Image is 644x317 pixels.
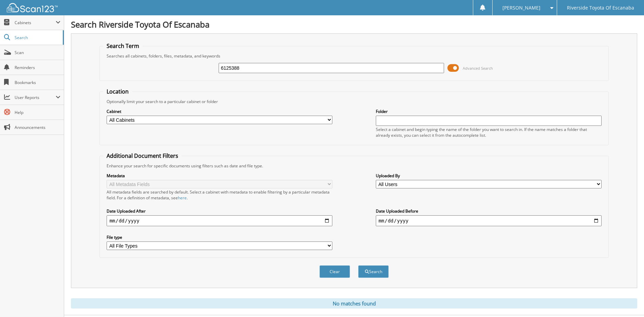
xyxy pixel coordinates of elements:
[103,53,605,59] div: Searches all cabinets, folders, files, metadata, and keywords
[107,208,332,214] label: Date Uploaded After
[103,152,182,160] legend: Additional Document Filters
[15,110,60,115] span: Help
[376,208,602,214] label: Date Uploaded Before
[376,109,602,114] label: Folder
[376,215,602,226] input: end
[107,109,332,114] label: Cabinet
[319,265,350,278] button: Clear
[107,173,332,179] label: Metadata
[15,20,56,26] span: Cabinets
[463,66,493,71] span: Advanced Search
[71,19,637,30] h1: Search Riverside Toyota Of Escanaba
[15,124,60,130] span: Announcements
[567,6,634,10] span: Riverside Toyota Of Escanaba
[7,3,58,12] img: scan123-logo-white.svg
[103,99,605,104] div: Optionally limit your search to a particular cabinet or folder
[15,95,56,100] span: User Reports
[358,265,389,278] button: Search
[107,234,332,240] label: File type
[178,195,187,201] a: here
[71,298,637,308] div: No matches found
[15,50,60,55] span: Scan
[107,215,332,226] input: start
[107,189,332,201] div: All metadata fields are searched by default. Select a cabinet with metadata to enable filtering b...
[376,127,602,138] div: Select a cabinet and begin typing the name of the folder you want to search in. If the name match...
[15,35,59,40] span: Search
[103,88,132,95] legend: Location
[376,173,602,179] label: Uploaded By
[502,6,540,10] span: [PERSON_NAME]
[15,80,60,85] span: Bookmarks
[15,65,60,70] span: Reminders
[103,42,143,50] legend: Search Term
[103,163,605,169] div: Enhance your search for specific documents using filters such as date and file type.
